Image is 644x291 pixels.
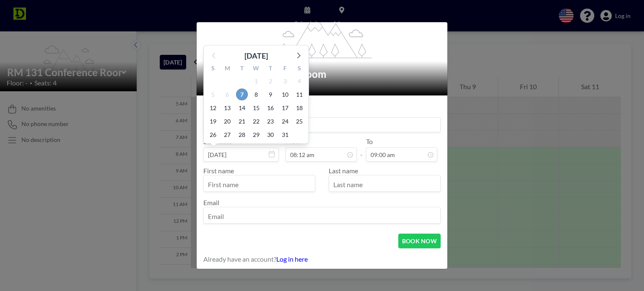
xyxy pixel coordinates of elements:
label: Last name [329,167,358,175]
label: To [366,137,373,146]
span: Saturday, October 11, 2025 [293,88,305,100]
span: Saturday, October 25, 2025 [293,115,305,127]
span: - [360,140,363,159]
span: Tuesday, October 7, 2025 [236,88,248,100]
span: Already have an account? [203,255,276,263]
span: Wednesday, October 29, 2025 [250,129,262,140]
div: S [292,63,306,74]
div: F [278,63,292,74]
input: Last name [329,177,440,191]
span: Thursday, October 2, 2025 [265,75,276,87]
label: First name [203,167,234,175]
div: W [249,63,263,74]
div: [DATE] [244,49,268,61]
span: Thursday, October 30, 2025 [265,129,276,140]
span: Tuesday, October 14, 2025 [236,102,248,113]
span: Sunday, October 5, 2025 [207,88,219,100]
span: Sunday, October 26, 2025 [207,129,219,140]
button: BOOK NOW [398,234,441,248]
label: Email [203,198,219,206]
span: Friday, October 17, 2025 [279,102,291,113]
div: T [235,63,249,74]
div: T [263,63,278,74]
span: Saturday, October 18, 2025 [293,102,305,113]
span: Wednesday, October 15, 2025 [250,102,262,113]
div: S [206,63,220,74]
span: Sunday, October 19, 2025 [207,115,219,127]
span: Monday, October 27, 2025 [221,129,233,140]
a: Log in here [276,255,308,263]
span: Thursday, October 23, 2025 [265,115,276,127]
g: flex-grow: 1.2; [273,8,372,58]
span: Saturday, October 4, 2025 [293,75,305,87]
div: M [220,63,234,74]
span: Wednesday, October 8, 2025 [250,88,262,100]
h2: RM 131 Conference Room [207,68,438,80]
span: Monday, October 20, 2025 [221,115,233,127]
span: Monday, October 13, 2025 [221,102,233,113]
input: Email [204,209,440,223]
span: Tuesday, October 28, 2025 [236,129,248,140]
span: Thursday, October 16, 2025 [265,102,276,113]
span: Wednesday, October 1, 2025 [250,75,262,87]
span: Friday, October 3, 2025 [279,75,291,87]
span: Sunday, October 12, 2025 [207,102,219,113]
span: Friday, October 24, 2025 [279,115,291,127]
span: Thursday, October 9, 2025 [265,88,276,100]
span: Friday, October 31, 2025 [279,129,291,140]
span: Friday, October 10, 2025 [279,88,291,100]
span: Wednesday, October 22, 2025 [250,115,262,127]
span: Monday, October 6, 2025 [221,88,233,100]
input: First name [204,177,315,191]
input: Guest reservation [204,118,440,132]
span: Tuesday, October 21, 2025 [236,115,248,127]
